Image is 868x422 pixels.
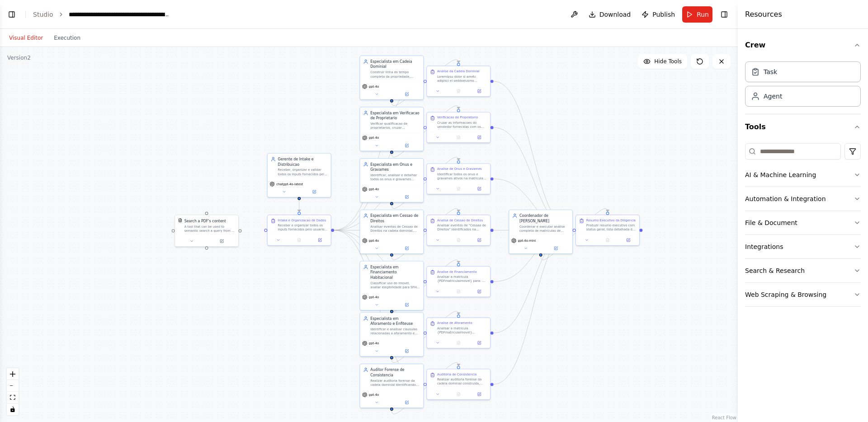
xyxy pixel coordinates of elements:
div: Analisar eventos de "Cessao de Direitos" identificados na cadeia dominial da matricula {PDFmatric... [437,223,487,231]
g: Edge from a65d8437-fd13-4d84-889f-05addac6b2e1 to 18869b57-9fbc-43e4-b52b-105e2f047022 [389,155,461,211]
div: Coordenar e executar análise completa de matrículas de imóveis, produzindo um dossiê estruturado ... [519,225,569,233]
button: Open in side panel [471,186,488,192]
span: gpt-4o-mini [518,239,536,243]
div: Cruzar as informacoes do vendedor fornecidas com os dados da cadeia dominial para confirmar titul... [437,121,487,129]
span: gpt-4o [369,84,379,89]
div: Analisar a matricula {PDFmatriculaImovel} para: 1) Classificar o uso do imovel e avaliar elegibil... [437,275,487,283]
div: Tools [745,140,861,314]
div: Analise de Cessao de Direitos [437,218,483,222]
button: No output available [448,186,469,192]
g: Edge from 991ba0de-dd57-4ab1-90ec-6d0890e2e3e3 to c505facb-ecaa-49f9-bf18-471222a70a5f [389,206,461,262]
div: Analisar eventos de Cessao de Direitos na cadeia dominial, identificando natureza da cessao, obje... [370,225,420,233]
button: toggle interactivity [7,403,19,415]
button: Open in side panel [392,245,421,252]
div: Identificar e analisar clausulas relacionadas a aforamento e enfiteuse, avaliando riscos para tra... [370,327,420,335]
button: Search & Research [745,259,861,282]
div: Receber, organizar e validar todos os inputs fornecidos pelo usuario: {name} {cpfCnpj} {maritalSt... [278,168,328,176]
button: Open in side panel [392,194,421,200]
div: Intake e Organizacao de Dados [278,218,326,222]
div: Intake e Organizacao de DadosReceber e organizar todos os inputs fornecidos pelo usuario sobre o(... [267,215,331,246]
button: Publish [638,6,679,23]
span: gpt-4o [369,341,379,345]
button: Open in side panel [471,237,488,244]
div: Search a PDF's content [184,218,226,223]
div: Analise de Cessao de DireitosAnalisar eventos de "Cessao de Direitos" identificados na cadeia dom... [426,215,491,246]
g: Edge from f3daa69f-3e16-485b-b588-42d0a4b82135 to 99f39001-a004-42f5-8861-b40541ec386c [494,228,573,387]
span: gpt-4o [369,136,379,140]
div: Auditor Forense de Consistencia [370,367,420,378]
div: Auditor Forense de ConsistenciaRealizar auditoria forense da cadeia dominial identificando incons... [359,364,424,408]
div: Especialista em Onus e GravamesIdentificar, analisar e detalhar todos os onus e gravames ativos r... [359,158,424,202]
span: Run [697,10,709,19]
div: Analise de FinanciamentoAnalisar a matricula {PDFmatriculaImovel} para: 1) Classificar o uso do i... [426,266,491,297]
button: Open in side panel [471,391,488,398]
div: Produzir resumo executivo com status geral, lista detalhada de apontamentos identificados na dili... [586,223,636,231]
button: Open in side panel [471,88,488,94]
button: No output available [448,288,469,295]
div: Especialista em Aforamento e Enfiteuse [370,316,420,326]
a: Studio [33,11,53,18]
button: Open in side panel [392,142,421,149]
button: Crew [745,33,861,58]
button: zoom in [7,368,19,380]
g: Edge from 4a1fdb35-721d-47c0-9f7d-c7daaa87ec7a to 42f4e15c-b9c5-4e9c-8f11-72da8f2dcfd7 [389,258,461,313]
div: Analise de Aforamento [437,321,472,325]
button: No output available [448,134,469,141]
div: PDFSearchToolSearch a PDF's contentA tool that can be used to semantic search a query from a PDF'... [175,215,239,247]
h4: Resources [745,9,782,20]
div: Gerente de Intake e DistribuicaoReceber, organizar e validar todos os inputs fornecidos pelo usua... [267,153,331,197]
g: Edge from 57337e82-1281-41e9-86eb-f0521830891e to 99f39001-a004-42f5-8861-b40541ec386c [494,125,573,233]
button: File & Document [745,211,861,234]
button: Hide right sidebar [718,8,731,21]
div: Especialista em Cadeia DominialConstruir linha do tempo completa da propriedade, registrando cada... [359,56,424,100]
span: chatgpt-4o-latest [276,182,303,186]
div: Receber e organizar todos os inputs fornecidos pelo usuario sobre o(s) vendedor(es) e imóvel: - V... [278,223,328,231]
div: Verificacao de ProprietarioCruzar as informacoes do vendedor fornecidas com os dados da cadeia do... [426,112,491,143]
div: Resumo Executivo da DiligenciaProduzir resumo executivo com status geral, lista detalhada de apon... [576,215,640,246]
div: A tool that can be used to semantic search a query from a PDF's content. [184,225,236,233]
nav: breadcrumb [33,10,170,19]
button: No output available [448,391,469,398]
button: Open in side panel [471,134,488,141]
span: gpt-4o [369,239,379,243]
span: gpt-4o [369,295,379,299]
div: Coordenador de [PERSON_NAME]Coordenar e executar análise completa de matrículas de imóveis, produ... [509,210,573,254]
button: No output available [448,237,469,244]
div: Identificar todos os onus e gravames ativos na matricula {PDFmatriculaImovel}, incluindo hipoteca... [437,172,487,180]
button: Open in side panel [392,91,421,98]
div: Análise da Cadeia DominialLoremipsu dolor si ametc adipisci el seddoeiusmo temporinci u laboreetd... [426,66,491,97]
div: Identificar, analisar e detalhar todos os onus e gravames ativos registrados na matricula, aprese... [370,173,420,181]
div: Especialista em Verificacao de ProprietarioVerificar qualificacao de proprietarios, cruzar inform... [359,107,424,151]
g: Edge from 3cfac2ff-5916-4502-a233-f71e7c37eeb0 to 99f39001-a004-42f5-8861-b40541ec386c [494,228,573,336]
div: Análise da Cadeia Dominial [437,69,480,73]
button: Tools [745,114,861,140]
button: Open in side panel [471,288,488,295]
button: zoom out [7,380,19,392]
div: React Flow controls [7,368,19,415]
button: Download [585,6,635,23]
button: Run [682,6,712,23]
div: Especialista em Aforamento e EnfiteuseIdentificar e analisar clausulas relacionadas a aforamento ... [359,312,424,356]
div: Resumo Executivo da Diligencia [586,218,636,222]
button: Open in side panel [392,348,421,354]
button: AI & Machine Learning [745,163,861,187]
span: Hide Tools [654,58,682,65]
g: Edge from 94155ef6-ad8d-405a-b130-23c57f70ea15 to f3daa69f-3e16-485b-b588-42d0a4b82135 [389,361,461,416]
button: Automation & Integration [745,187,861,211]
button: Open in side panel [619,237,637,244]
button: Open in side panel [207,238,236,244]
div: Especialista em Onus e Gravames [370,162,420,172]
button: No output available [448,88,469,94]
button: Execution [48,33,86,43]
g: Edge from 6de8e64b-63ca-4dfe-989e-5522b64cb1c7 to 18869b57-9fbc-43e4-b52b-105e2f047022 [334,176,424,233]
div: Realizar auditoria forense da cadeia dominial identificando inconsistencias logicas, datas confli... [370,379,420,387]
div: Analise de AforamentoAnalisar a matricula {PDFmatriculaImovel} buscando especificamente por termo... [426,318,491,349]
button: Open in side panel [300,189,329,195]
div: Especialista em Financiamento Habitacional [370,264,420,280]
button: Open in side panel [311,237,329,244]
g: Edge from 42f4e15c-b9c5-4e9c-8f11-72da8f2dcfd7 to 99f39001-a004-42f5-8861-b40541ec386c [494,228,573,284]
button: fit view [7,392,19,403]
g: Edge from 47dc6067-dd54-4889-8815-9837602c3184 to 99f39001-a004-42f5-8861-b40541ec386c [538,206,610,262]
div: Classificar uso do imovel, avaliar elegibilidade para SFH, analisar uso de FGTS e questoes relaci... [370,281,420,289]
div: Gerente de Intake e Distribuicao [278,157,328,167]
